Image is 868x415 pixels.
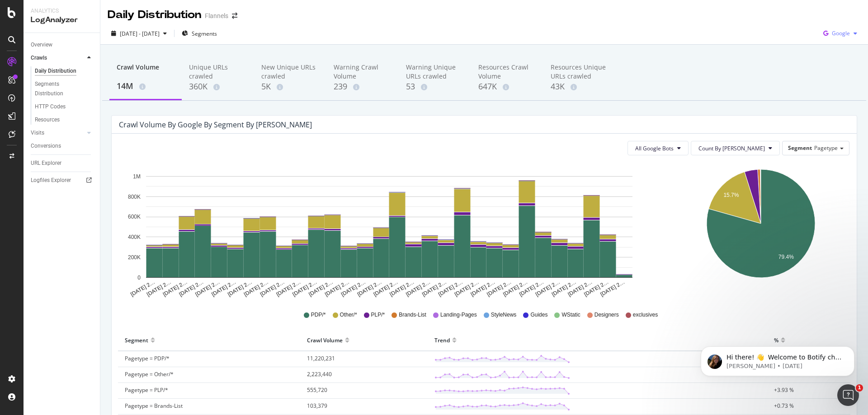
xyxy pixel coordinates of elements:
div: Conversions [31,141,61,151]
button: Count By [PERSON_NAME] [691,141,780,155]
a: Overview [31,40,94,50]
a: HTTP Codes [35,102,94,112]
button: All Google Bots [627,141,689,155]
div: Warning Crawl Volume [334,63,392,81]
span: +0.73 % [774,402,794,410]
iframe: Intercom live chat [837,384,859,406]
span: StyleNews [491,311,517,319]
span: Count By Day [698,145,765,152]
div: Analytics [31,7,93,15]
div: Crawl Volume [307,333,343,347]
div: New Unique URLs crawled [261,63,319,81]
div: 14M [117,80,175,92]
span: Landing-Pages [440,311,477,319]
div: arrow-right-arrow-left [232,13,237,19]
a: Segments Distribution [35,79,94,98]
a: Crawls [31,53,85,63]
div: 239 [334,81,392,93]
p: Message from Laura, sent 6w ago [39,35,156,43]
span: All Google Bots [635,145,674,152]
span: Pagetype = PLP/* [125,386,168,394]
div: Crawl Volume by google by Segment by [PERSON_NAME] [119,120,312,129]
a: Visits [31,128,85,138]
div: 647K [478,81,536,93]
div: 5K [261,81,319,93]
div: 360K [189,81,247,93]
text: 400K [128,234,141,240]
span: Brands-List [399,311,426,319]
span: PDP/* [311,311,326,319]
span: Segments [192,30,217,37]
div: Crawls [31,53,47,63]
text: 800K [128,194,141,200]
div: URL Explorer [31,159,61,168]
div: HTTP Codes [35,102,66,112]
span: 555,720 [307,386,327,394]
div: Resources Unique URLs crawled [551,63,609,81]
span: 2,223,440 [307,370,332,378]
a: Daily Distribution [35,66,94,76]
div: Segment [125,333,148,347]
span: Guides [530,311,547,319]
a: Conversions [31,141,94,151]
span: Designers [594,311,619,319]
text: 15.7% [723,192,739,198]
button: Google [820,26,861,41]
span: exclusives [633,311,658,319]
text: 200K [128,254,141,261]
svg: A chart. [119,163,660,298]
span: [DATE] - [DATE] [120,30,160,37]
div: 43K [551,81,609,93]
iframe: Intercom notifications message [687,327,868,391]
span: Pagetype = Other/* [125,370,174,378]
div: Flannels [205,11,228,20]
div: Crawl Volume [117,63,175,80]
div: Resources Crawl Volume [478,63,536,81]
div: Overview [31,40,52,50]
div: Segments Distribution [35,79,85,98]
div: LogAnalyzer [31,15,93,25]
span: PLP/* [371,311,385,319]
a: Logfiles Explorer [31,176,94,185]
div: Resources [35,115,60,125]
svg: A chart. [674,163,848,298]
a: URL Explorer [31,159,94,168]
div: 53 [406,81,464,93]
span: 11,220,231 [307,354,335,362]
span: Pagetype = Brands-List [125,402,183,410]
div: Logfiles Explorer [31,176,71,185]
div: Visits [31,128,44,138]
span: Google [832,29,850,37]
span: WStatic [561,311,580,319]
button: Segments [178,26,221,41]
span: Segment [788,144,812,152]
span: Pagetype [814,144,838,152]
span: 1 [856,384,863,392]
div: Daily Distribution [35,66,76,76]
div: Trend [434,333,450,347]
span: Other/* [340,311,357,319]
div: Warning Unique URLs crawled [406,63,464,81]
button: [DATE] - [DATE] [108,26,170,41]
div: Unique URLs crawled [189,63,247,81]
a: Resources [35,115,94,125]
div: Daily Distribution [108,7,201,23]
span: Pagetype = PDP/* [125,354,170,362]
text: 0 [137,275,141,281]
span: Hi there! 👋 Welcome to Botify chat support! Have a question? Reply to this message and our team w... [39,26,154,70]
text: 79.4% [778,254,794,260]
text: 1M [133,173,141,180]
span: 103,379 [307,402,327,410]
text: 600K [128,214,141,220]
